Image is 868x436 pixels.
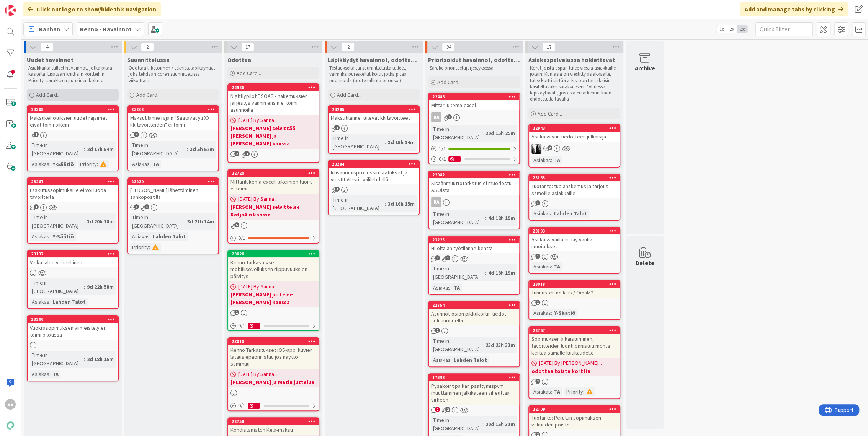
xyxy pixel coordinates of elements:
div: 23163 [533,175,620,181]
span: Add Card... [437,79,462,86]
div: 0/11 [429,154,519,164]
span: : [49,232,51,241]
div: 1 [248,403,260,409]
div: Time in [GEOGRAPHIC_DATA] [30,141,84,158]
span: : [97,160,98,168]
div: Maksutilanne: tulevat kk tavoitteet [329,113,419,123]
div: KV [529,144,620,154]
span: Add Card... [337,91,361,98]
div: 23239 [131,179,218,184]
div: Time in [GEOGRAPHIC_DATA] [30,351,84,368]
a: 22720Mittarilukema-excel: lukemien tuonti ei toimi[DATE] By Sanna...[PERSON_NAME] selvittelee Kat... [227,169,319,244]
p: Asiakkailta tulleet havainnot, jotka pitää käsitellä. Lisätään kriittisiin kortteihin Priority -s... [28,65,117,84]
span: 1 [535,254,540,259]
div: Pysäköintipaikan päättymispvm muuttaminen jälkikäteen aiheuttaa virheen [429,381,519,405]
div: Vuokrasopimuksen viimeistely ei toimi pilotissa [28,323,118,340]
div: Tuotanto: tuplahakemus ja tarjous samoille asiakkaille [529,181,620,198]
a: 23239[PERSON_NAME] lähettäminen sähköpostillaTime in [GEOGRAPHIC_DATA]:3d 21h 14mAsiakas:Lahden T... [127,177,219,254]
div: 23163Tuotanto: tuplahakemus ja tarjous samoille asiakkaille [529,174,620,198]
span: [DATE] By [PERSON_NAME]... [539,359,602,367]
a: 22943Asukassivun tiedotteen julkaisijaKVAsiakas:TA [528,124,620,168]
span: Kanban [39,24,60,34]
div: 22982 [429,171,519,178]
a: 22486Mittarilukema-excelKATime in [GEOGRAPHIC_DATA]:20d 15h 25m1/10/11 [428,93,520,164]
div: KA [429,112,519,122]
div: 3d 16h 15m [386,200,417,208]
div: 23018 [533,281,620,287]
div: 22767Sopimuksen aikaistuminen, tavoitteiden luonti onnistuu monta kertaa samalle kuukaudelle [529,327,620,358]
div: Add and manage tabs by clicking [740,2,848,16]
span: Priorisoidut havainnot, odottaa kehityskapaa [428,56,520,63]
div: 22754 [432,303,519,308]
div: 20d 15h 31m [484,420,517,428]
div: Time in [GEOGRAPHIC_DATA] [331,134,385,151]
div: KA [431,197,441,207]
div: 3d 21h 14m [185,217,216,226]
span: : [551,262,552,271]
div: 17398 [432,375,519,380]
p: Odottaa liiketoimen / teknistäläpikäyntiä, joka tehdään coren suunnittelussa viikoittain [129,65,217,84]
div: 23267 [31,179,118,184]
span: : [551,209,552,218]
div: Time in [GEOGRAPHIC_DATA] [431,264,485,281]
div: Y-Säätiö [552,309,577,317]
span: 2 [535,379,540,384]
a: 23267Laskutussopimuksille ei voi luoda tavoitteitaTime in [GEOGRAPHIC_DATA]:3d 20h 18mAsiakas:Y-S... [27,177,119,244]
div: Tunnusten nollaus / OmaM2 [529,288,620,298]
div: Lahden Talot [552,209,589,218]
div: Laskutussopimuksille ei voi luoda tavoitteita [28,185,118,202]
div: 22767 [529,327,620,334]
span: Add Card... [538,110,562,117]
div: Asiakas [130,232,150,241]
span: 2 [435,407,440,412]
div: Kenno Tarkastukset mobiilisovelluksen riippuvuuksien päivitys [228,257,319,281]
div: 23018 [529,281,620,288]
a: 23306Vuokrasopimuksen viimeistely ei toimi pilotissaTime in [GEOGRAPHIC_DATA]:2d 18h 15mAsiakas:TA [27,315,119,381]
div: 17398Pysäköintipaikan päättymispvm muuttaminen jälkikäteen aiheuttaa virheen [429,374,519,405]
a: 22986Nightlypilot PSOAS - hakemuksien järjestys vanhin ensin ei toimi asunnoilla[DATE] By Sanna..... [227,83,319,163]
div: 23306 [31,317,118,322]
div: 23193 [533,228,620,234]
div: TA [552,156,562,164]
span: [DATE] By Sanna... [238,283,278,291]
p: Testaukselta tai suunnittelusta tulleet, valmiiksi pureskellut kortit jotka pitää priorisoida (tu... [329,65,418,84]
div: 22986Nightlypilot PSOAS - hakemuksien järjestys vanhin ensin ei toimi asunnoilla [228,84,319,115]
div: 23020 [228,251,319,257]
div: Asunnot-osion pikkukortin tiedot soluhuoneella [429,309,519,325]
b: [PERSON_NAME] selvittää [PERSON_NAME] ja [PERSON_NAME] kanssa [230,124,316,147]
div: Asiakas [30,370,49,378]
span: Läpikäydyt havainnot, odottaa priorisointia [328,56,420,63]
div: Irtisanomisprosessin statukset ja viestit Viestit-välilehdellä [329,168,419,184]
div: Mittarilukema-excel [429,100,519,110]
div: 22709 [529,406,620,413]
div: TA [552,387,562,396]
div: 23137 [31,251,118,257]
span: 2 [547,145,552,150]
div: Time in [GEOGRAPHIC_DATA] [431,416,482,433]
span: 1 [34,132,39,137]
span: 0 / 1 [238,234,245,242]
div: 2d 18h 15m [85,355,116,363]
div: Click our logo to show/hide this navigation [23,2,161,16]
a: 23208Maksutilanne rajain "Saatavat yli XX kk-tavoitteiden" ei toimiTime in [GEOGRAPHIC_DATA]:3d 5... [127,105,219,171]
div: KA [431,112,441,122]
span: 1x [716,25,727,33]
div: 23208 [131,107,218,112]
div: 23137 [28,251,118,257]
span: 0 / 1 [238,322,245,330]
span: 1 [335,125,340,130]
div: 4d 18h 19m [486,214,517,222]
span: : [485,268,486,277]
div: 23208Maksutilanne rajain "Saatavat yli XX kk-tavoitteiden" ei toimi [128,106,218,130]
div: Time in [GEOGRAPHIC_DATA] [30,278,84,295]
div: 22758Kohdistamaton Kela-maksu [228,418,319,435]
div: 2d 17h 54m [85,145,116,153]
div: Time in [GEOGRAPHIC_DATA] [130,213,184,230]
span: Add Card... [136,91,161,98]
span: : [84,283,85,291]
div: 23306 [28,316,118,323]
div: 23306Vuokrasopimuksen viimeistely ei toimi pilotissa [28,316,118,340]
div: Asiakas [531,309,551,317]
span: : [385,138,386,146]
div: Mittarilukema-excel: lukemien tuonti ei toimi [228,177,319,194]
